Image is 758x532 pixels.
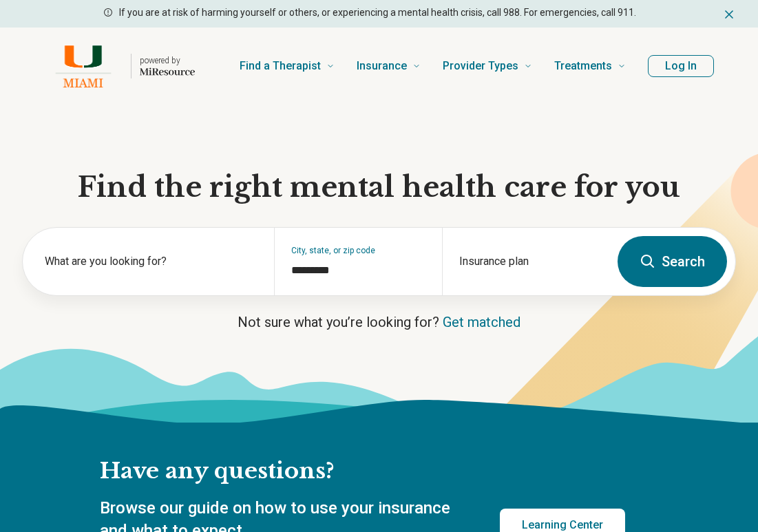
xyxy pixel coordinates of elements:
a: Find a Therapist [240,39,335,94]
h2: Have any questions? [100,457,625,486]
a: Treatments [554,39,626,94]
p: If you are at risk of harming yourself or others, or experiencing a mental health crisis, call 98... [119,6,636,20]
span: Provider Types [443,56,518,76]
label: What are you looking for? [45,253,257,270]
a: Get matched [443,314,520,330]
a: Home page [44,44,195,88]
p: powered by [140,55,195,66]
button: Dismiss [722,6,736,22]
button: Log In [648,55,714,77]
p: Not sure what you’re looking for? [22,312,736,332]
span: Insurance [357,56,407,76]
span: Find a Therapist [240,56,321,76]
a: Insurance [357,39,421,94]
a: Provider Types [443,39,532,94]
button: Search [618,236,727,287]
span: Treatments [554,56,612,76]
h1: Find the right mental health care for you [22,169,736,205]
